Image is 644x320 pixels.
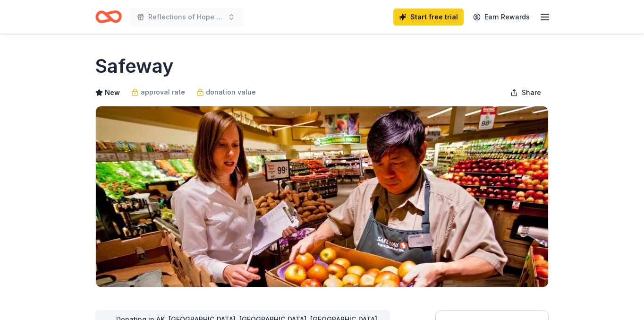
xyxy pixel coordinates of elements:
span: donation value [206,86,256,98]
img: Image for Safeway [96,106,548,287]
button: Share [503,83,549,102]
span: approval rate [141,86,185,98]
a: approval rate [131,86,185,98]
span: Reflections of Hope Gala [148,11,224,23]
span: Share [522,87,541,98]
a: donation value [196,86,256,98]
span: New [105,87,120,98]
a: Start free trial [393,9,464,26]
a: Earn Rewards [467,9,535,26]
h1: Safeway [95,53,174,79]
button: Reflections of Hope Gala [129,8,243,26]
a: Home [95,6,122,28]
